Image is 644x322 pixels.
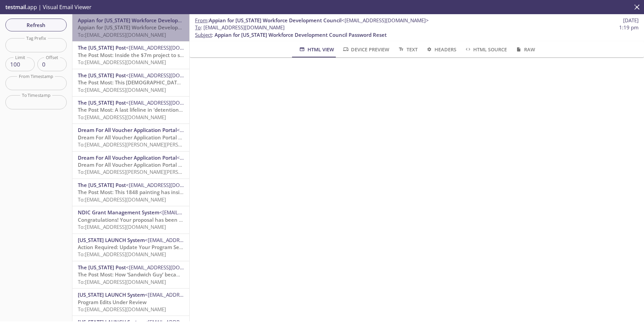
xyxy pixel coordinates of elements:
[72,42,189,69] div: The [US_STATE] Post<[EMAIL_ADDRESS][DOMAIN_NAME]>The Post Most: Inside the $7m project to save [P...
[78,134,216,141] span: Dream For All Voucher Application Portal Password Reset
[78,299,147,305] span: Program Edits Under Review
[426,45,456,54] span: Headers
[126,182,213,188] span: <[EMAIL_ADDRESS][DOMAIN_NAME]>
[464,45,507,54] span: HTML Source
[72,69,189,96] div: The [US_STATE] Post<[EMAIL_ADDRESS][DOMAIN_NAME]>The Post Most: This [DEMOGRAPHIC_DATA] sprinter ...
[515,45,535,54] span: Raw
[78,31,166,38] span: To: [EMAIL_ADDRESS][DOMAIN_NAME]
[72,152,189,179] div: Dream For All Voucher Application Portal<[EMAIL_ADDRESS][DOMAIN_NAME]>Dream For All Voucher Appli...
[72,261,189,288] div: The [US_STATE] Post<[EMAIL_ADDRESS][DOMAIN_NAME]>The Post Most: How ‘Sandwich Guy’ became a resis...
[195,24,285,31] span: : [EMAIL_ADDRESS][DOMAIN_NAME]
[78,106,193,113] span: The Post Most: A last lifeline in ‘detention alley’
[195,24,639,38] p: :
[623,17,639,24] span: [DATE]
[78,86,166,93] span: To: [EMAIL_ADDRESS][DOMAIN_NAME]
[72,124,189,151] div: Dream For All Voucher Application Portal<[EMAIL_ADDRESS][DOMAIN_NAME]>Dream For All Voucher Appli...
[78,141,244,148] span: To: [EMAIL_ADDRESS][PERSON_NAME][PERSON_NAME][DOMAIN_NAME]
[78,127,177,133] span: Dream For All Voucher Application Portal
[215,31,387,38] span: Appian for [US_STATE] Workforce Development Council Password Reset
[342,45,389,54] span: Device Preview
[78,59,166,65] span: To: [EMAIL_ADDRESS][DOMAIN_NAME]
[209,17,342,24] span: Appian for [US_STATE] Workforce Development Council
[195,24,201,31] span: To
[177,127,264,133] span: <[EMAIL_ADDRESS][DOMAIN_NAME]>
[78,154,177,161] span: Dream For All Voucher Application Portal
[619,24,639,31] span: 1:19 pm
[78,291,145,298] span: [US_STATE] LAUNCH System
[72,14,189,41] div: Appian for [US_STATE] Workforce Development CouncilAppian for [US_STATE] Workforce Development Co...
[72,179,189,206] div: The [US_STATE] Post<[EMAIL_ADDRESS][DOMAIN_NAME]>The Post Most: This 1848 painting has insight in...
[195,17,207,24] span: From
[78,237,145,243] span: [US_STATE] LAUNCH System
[78,271,264,278] span: The Post Most: How ‘Sandwich Guy’ became a resistance icon in Trump’s D.C.
[72,206,189,233] div: NDIC Grant Management System<[EMAIL_ADDRESS][DOMAIN_NAME]>Congratulations! Your proposal has been...
[72,97,189,124] div: The [US_STATE] Post<[EMAIL_ADDRESS][DOMAIN_NAME]>The Post Most: A last lifeline in ‘detention all...
[78,44,126,51] span: The [US_STATE] Post
[78,278,166,285] span: To: [EMAIL_ADDRESS][DOMAIN_NAME]
[145,291,258,298] span: <[EMAIL_ADDRESS][DOMAIN_NAME][US_STATE]>
[78,306,166,313] span: To: [EMAIL_ADDRESS][DOMAIN_NAME]
[126,44,213,51] span: <[EMAIL_ADDRESS][DOMAIN_NAME]>
[78,216,235,223] span: Congratulations! Your proposal has been approved for an award!
[145,237,258,243] span: <[EMAIL_ADDRESS][DOMAIN_NAME][US_STATE]>
[126,99,213,106] span: <[EMAIL_ADDRESS][DOMAIN_NAME]>
[78,161,215,168] span: Dream For All Voucher Application Portal 비밀번호 재설정
[78,72,126,79] span: The [US_STATE] Post
[78,189,272,195] span: The Post Most: This 1848 painting has insight into American conspiracy thinking
[78,244,251,250] span: Action Required: Update Your Program Selection in [US_STATE] LAUNCH
[78,99,126,106] span: The [US_STATE] Post
[78,251,166,258] span: To: [EMAIL_ADDRESS][DOMAIN_NAME]
[5,19,67,31] button: Refresh
[11,21,61,29] span: Refresh
[78,168,244,175] span: To: [EMAIL_ADDRESS][PERSON_NAME][PERSON_NAME][DOMAIN_NAME]
[397,45,417,54] span: Text
[72,234,189,261] div: [US_STATE] LAUNCH System<[EMAIL_ADDRESS][DOMAIN_NAME][US_STATE]>Action Required: Update Your Prog...
[78,52,261,58] span: The Post Most: Inside the $7m project to save [PERSON_NAME] masterpiece
[195,31,212,38] span: Subject
[78,209,159,216] span: NDIC Grant Management System
[78,17,211,24] span: Appian for [US_STATE] Workforce Development Council
[342,17,429,24] span: <[EMAIL_ADDRESS][DOMAIN_NAME]>
[298,45,334,54] span: HTML View
[78,24,250,31] span: Appian for [US_STATE] Workforce Development Council Password Reset
[78,114,166,120] span: To: [EMAIL_ADDRESS][DOMAIN_NAME]
[5,3,26,11] span: testmail
[195,17,429,24] span: :
[78,223,166,230] span: To: [EMAIL_ADDRESS][DOMAIN_NAME]
[159,209,247,216] span: <[EMAIL_ADDRESS][DOMAIN_NAME]>
[126,72,213,79] span: <[EMAIL_ADDRESS][DOMAIN_NAME]>
[126,264,213,271] span: <[EMAIL_ADDRESS][DOMAIN_NAME]>
[78,264,126,271] span: The [US_STATE] Post
[72,289,189,316] div: [US_STATE] LAUNCH System<[EMAIL_ADDRESS][DOMAIN_NAME][US_STATE]>Program Edits Under ReviewTo:[EMA...
[78,79,359,86] span: The Post Most: This [DEMOGRAPHIC_DATA] sprinter has the muscle cells of someone in their [DEMOGRA...
[78,196,166,203] span: To: [EMAIL_ADDRESS][DOMAIN_NAME]
[78,182,126,188] span: The [US_STATE] Post
[177,154,264,161] span: <[EMAIL_ADDRESS][DOMAIN_NAME]>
